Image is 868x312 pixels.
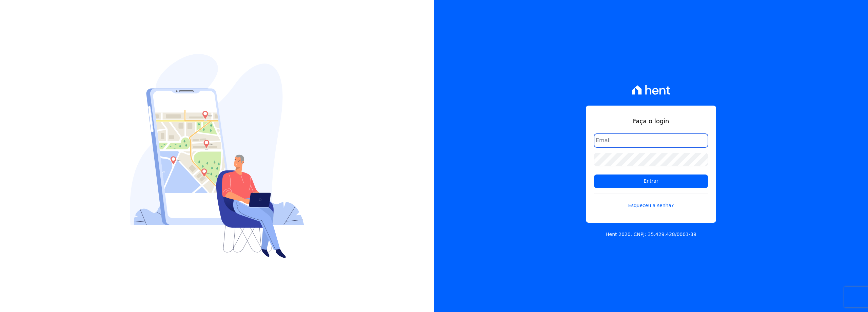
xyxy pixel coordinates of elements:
input: Entrar [594,175,708,188]
h1: Faça o login [594,116,708,126]
img: Login [130,54,304,258]
input: Email [594,134,708,147]
p: Hent 2020. CNPJ: 35.429.428/0001-39 [606,231,696,238]
a: Esqueceu a senha? [594,194,708,209]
